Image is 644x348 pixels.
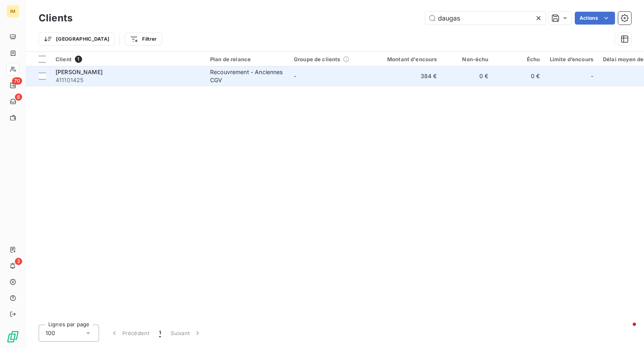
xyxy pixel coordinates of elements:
span: 3 [15,258,22,265]
button: 1 [154,325,166,342]
span: - [591,72,593,80]
div: Échu [498,56,540,62]
span: 100 [45,329,55,337]
span: 6 [15,93,22,101]
td: 0 € [493,66,545,86]
h3: Clients [39,11,72,25]
span: 70 [12,77,22,85]
td: 384 € [373,66,442,86]
div: Plan de relance [210,56,284,62]
span: - [294,72,296,79]
div: Recouvrement - Anciennes CGV [210,68,284,84]
span: Client [56,56,72,62]
button: Actions [575,12,615,25]
div: Limite d’encours [550,56,593,62]
div: Montant d'encours [378,56,437,62]
button: Précédent [105,325,154,342]
span: 411101425 [56,76,200,84]
div: IM [6,5,19,18]
iframe: Intercom live chat [617,321,636,340]
img: Logo LeanPay [6,330,19,343]
button: Suivant [166,325,206,342]
td: 0 € [442,66,493,86]
button: [GEOGRAPHIC_DATA] [39,33,115,46]
input: Rechercher [425,12,546,25]
span: Groupe de clients [294,56,341,62]
div: Non-échu [447,56,489,62]
span: 1 [75,56,82,63]
span: [PERSON_NAME] [56,68,103,75]
button: Filtrer [125,33,162,46]
span: 1 [159,329,161,337]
